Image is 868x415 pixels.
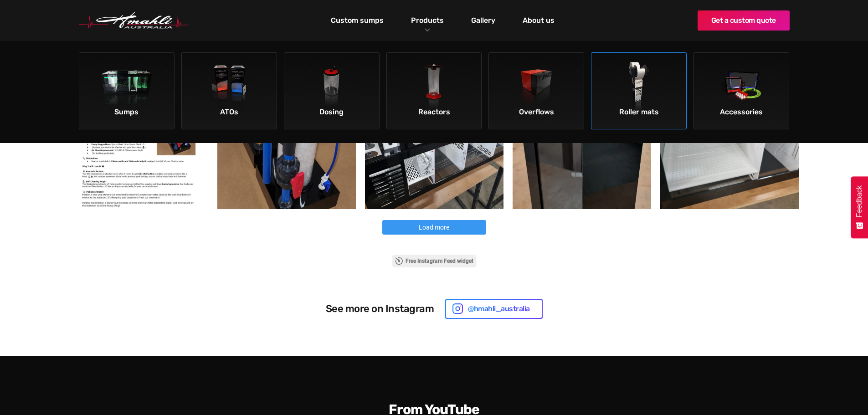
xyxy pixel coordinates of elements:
div: ATOs [184,104,274,120]
div: Reactors [389,104,479,120]
a: Products [409,14,446,27]
a: Free Instagram Feed widget [392,255,476,267]
a: OverflowsOverflows [488,52,584,129]
div: Accessories [696,104,786,120]
a: DosingDosing [284,52,380,129]
button: Feedback - Show survey [851,176,868,238]
a: SumpsSumps [79,52,175,129]
a: home [79,12,188,29]
img: Hmahli Australia Logo [79,12,188,29]
img: Overflows [511,62,562,113]
img: Dosing [306,62,357,113]
h4: See more on Instagram [326,303,434,315]
a: Gallery [469,13,498,28]
a: About us [520,13,557,28]
nav: Products [70,41,799,143]
div: Roller mats [594,104,684,120]
button: Load more posts [382,220,486,235]
a: Get a custom quote [698,10,790,31]
span: Feedback [855,185,863,217]
div: Overflows [491,104,581,120]
span: Load more [419,224,449,231]
div: Sumps [82,104,172,120]
img: Reactors [408,62,460,113]
a: Roller matsRoller mats [591,52,687,129]
a: AccessoriesAccessories [693,52,789,129]
a: ReactorsReactors [386,52,482,129]
div: Dosing [287,104,377,120]
a: @hmahli_australia [445,299,543,319]
img: ATOs [203,62,255,113]
a: Custom sumps [329,13,386,28]
div: @hmahli_australia [468,303,530,314]
img: Sumps [101,62,153,113]
a: ATOsATOs [181,52,277,129]
img: Roller mats [613,62,665,113]
img: Accessories [716,62,767,113]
